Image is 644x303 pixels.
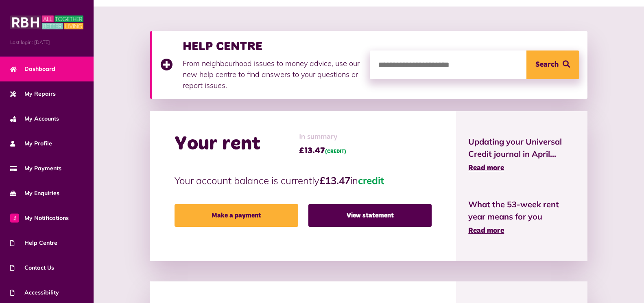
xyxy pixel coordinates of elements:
span: Contact Us [10,263,54,272]
h2: Your rent [175,132,260,156]
a: Updating your Universal Credit journal in April... Read more [468,136,575,174]
h3: HELP CENTRE [183,39,362,54]
span: Search [535,50,559,79]
span: Last login: [DATE] [10,39,83,46]
img: MyRBH [10,14,83,31]
span: (CREDIT) [325,149,346,154]
span: 1 [10,213,19,222]
button: Search [526,50,579,79]
span: Updating your Universal Credit journal in April... [468,136,575,160]
a: Make a payment [175,204,298,227]
span: My Enquiries [10,189,59,198]
span: What the 53-week rent year means for you [468,198,575,223]
span: My Profile [10,139,52,148]
span: In summary [299,132,346,143]
p: From neighbourhood issues to money advice, use our new help centre to find answers to your questi... [183,58,362,91]
span: Read more [468,165,504,172]
span: My Repairs [10,90,56,98]
span: Help Centre [10,239,57,247]
span: My Notifications [10,214,69,222]
span: £13.47 [299,145,346,157]
span: Accessibility [10,288,59,297]
span: Dashboard [10,65,55,73]
p: Your account balance is currently in [175,173,432,188]
strong: £13.47 [319,174,350,187]
a: View statement [308,204,432,227]
span: credit [358,174,384,187]
span: Read more [468,227,504,235]
span: My Payments [10,164,61,173]
span: My Accounts [10,114,59,123]
a: What the 53-week rent year means for you Read more [468,198,575,237]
